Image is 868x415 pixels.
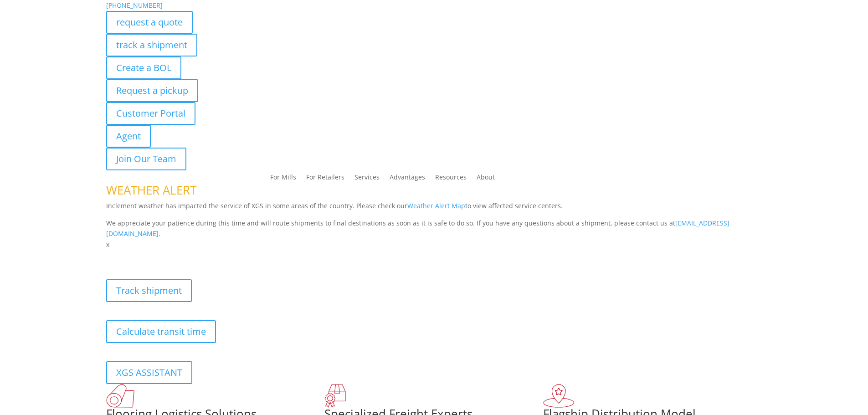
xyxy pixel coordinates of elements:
a: request a quote [106,11,193,34]
img: xgs-icon-flagship-distribution-model-red [543,384,575,408]
p: x [106,239,762,250]
a: Agent [106,125,151,148]
a: Resources [435,174,467,184]
a: [PHONE_NUMBER] [106,1,163,10]
p: Inclement weather has impacted the service of XGS in some areas of the country. Please check our ... [106,200,762,218]
a: track a shipment [106,34,197,56]
a: Create a BOL [106,56,181,79]
p: We appreciate your patience during this time and will route shipments to final destinations as so... [106,218,762,240]
a: Customer Portal [106,102,195,125]
img: xgs-icon-focused-on-flooring-red [324,384,346,408]
a: Calculate transit time [106,320,216,343]
a: For Mills [270,174,296,184]
a: For Retailers [306,174,344,184]
a: Advantages [390,174,425,184]
img: xgs-icon-total-supply-chain-intelligence-red [106,384,134,408]
span: WEATHER ALERT [106,182,196,198]
a: Join Our Team [106,148,186,170]
a: Request a pickup [106,79,198,102]
a: Services [354,174,380,184]
a: About [477,174,495,184]
a: XGS ASSISTANT [106,361,192,384]
a: Weather Alert Map [407,201,465,210]
b: Visibility, transparency, and control for your entire supply chain. [106,251,309,260]
a: Track shipment [106,279,192,302]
